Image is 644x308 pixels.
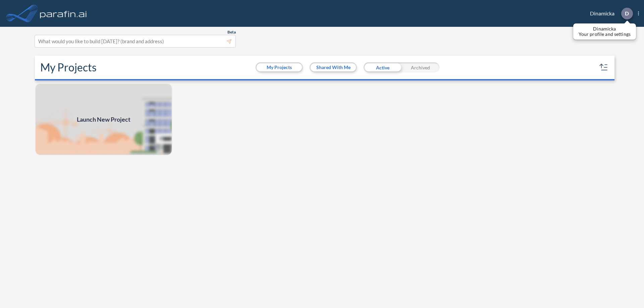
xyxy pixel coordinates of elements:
[35,83,172,156] a: Launch New Project
[580,8,639,19] div: Dinamicka
[579,32,631,37] p: Your profile and settings
[77,115,130,124] span: Launch New Project
[311,63,356,71] button: Shared With Me
[257,63,302,71] button: My Projects
[35,83,172,156] img: add
[39,7,88,20] img: logo
[364,62,401,72] div: Active
[401,62,439,72] div: Archived
[579,26,631,32] p: Dinamicka
[625,10,629,16] p: D
[598,62,609,73] button: sort
[227,29,236,35] span: Beta
[40,61,97,74] h2: My Projects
